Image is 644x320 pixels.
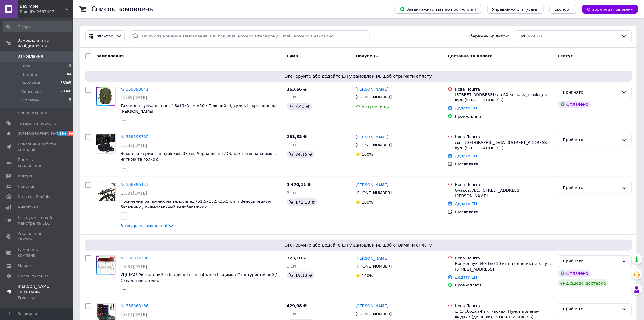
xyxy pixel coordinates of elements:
[455,114,553,119] div: Пром-оплата
[61,89,71,94] span: 29368
[20,9,73,15] div: Ваш ID: 2637407
[455,303,553,309] div: Нова Пошта
[21,72,40,77] span: Прийняті
[287,95,298,99] span: 1 шт.
[356,312,392,316] span: [PHONE_NUMBER]
[558,101,591,108] div: Оплачено
[18,273,49,279] span: Налаштування
[121,95,147,100] span: 15:39[DATE]
[563,89,619,96] div: Прийнято
[21,98,40,103] span: Оплачені
[356,303,389,309] a: [PERSON_NAME]
[356,190,392,195] span: [PHONE_NUMBER]
[455,92,553,103] div: [STREET_ADDRESS] (до 30 кг на одне місце): вул. [STREET_ADDRESS]
[121,223,167,228] span: 3 товара у замовленні
[356,134,389,140] a: [PERSON_NAME]
[21,63,30,69] span: Нові
[356,182,389,188] a: [PERSON_NAME]
[96,182,115,201] img: Фото товару
[121,264,147,269] span: 13:34[DATE]
[287,134,307,139] span: 281,53 ₴
[468,34,509,39] span: Збережені фільтри:
[96,255,116,275] a: Фото товару
[563,306,619,312] div: Прийнято
[121,143,147,148] span: 15:32[DATE]
[362,104,390,109] span: Без рейтингу
[18,141,56,152] span: Показники роботи компанії
[287,182,311,187] span: 1 470,11 ₴
[18,173,33,179] span: Відгуки
[455,283,553,288] div: Пром-оплата
[18,157,56,168] span: Панель управління
[18,231,56,242] span: Управління сайтом
[455,154,477,158] a: Додати ЕН
[455,261,553,272] div: Кременчук, №8 (до 30 кг на одне місце ): вул. [STREET_ADDRESS]
[121,191,147,196] span: 15:31[DATE]
[287,198,317,206] div: 171.13 ₴
[18,194,51,200] span: Каталог ProSale
[18,263,33,268] span: Маркет
[121,304,149,308] a: № 356868136
[18,121,56,126] span: Товари та послуги
[121,103,276,114] a: Тактична сумка на пояс 18х13х3 см A50 / Поясний підсумок із кріпленням [PERSON_NAME]
[58,131,68,136] span: 99+
[61,80,71,86] span: 63005
[563,137,619,143] div: Прийнято
[18,295,56,300] div: Prom топ
[455,201,477,206] a: Додати ЕН
[527,34,542,38] span: (92462)
[18,184,34,189] span: Покупці
[455,106,477,110] a: Додати ЕН
[455,209,553,215] div: Післяплата
[121,272,277,283] a: УЦІНКА! Розкладний стіл для пікніка з 4-ма стільцями / Стіл туристичний / Складаний столик
[558,270,591,277] div: Оплачено
[20,4,65,9] span: BeSimple
[558,54,573,58] span: Статус
[96,256,115,275] img: Фото товару
[3,21,72,32] input: Пошук
[287,103,312,110] div: 2.45 ₴
[563,258,619,265] div: Прийнято
[287,312,298,316] span: 1 шт.
[563,185,619,191] div: Прийнято
[555,7,572,12] span: Експорт
[18,204,39,210] span: Аналітика
[67,72,71,77] span: 84
[455,87,553,92] div: Нова Пошта
[356,143,392,147] span: [PHONE_NUMBER]
[18,38,73,49] span: Замовлення та повідомлення
[550,5,576,14] button: Експорт
[96,182,116,201] a: Фото товару
[121,151,276,162] span: Чохол на кермо зі шнурівкою 38 см, Чорна нитка / Обплетення на кермо з ниткою та голкою
[362,152,373,157] span: 100%
[287,151,314,158] div: 34.15 ₴
[96,134,115,153] img: Фото товару
[69,98,71,103] span: 5
[356,264,392,268] span: [PHONE_NUMBER]
[121,199,271,209] a: Посилений багажник на велосипед (52,5х13,5х35,5 см) / Велосипедний багажник / Універсальний велоб...
[121,182,149,187] a: № 356896443
[91,5,153,13] h1: Список замовлень
[287,190,298,195] span: 3 шт.
[96,134,116,154] a: Фото товару
[356,54,378,58] span: Покупець
[88,73,629,79] span: Згенеруйте або додайте ЕН у замовлення, щоб отримати оплату
[287,54,298,58] span: Cума
[287,87,307,91] span: 163,66 ₴
[362,273,373,278] span: 100%
[287,143,298,147] span: 1 шт.
[69,63,71,69] span: 0
[455,182,553,187] div: Нова Пошта
[18,284,56,300] span: [PERSON_NAME] та рахунки
[130,30,370,42] input: Пошук за номером замовлення, ПІБ покупця, номером телефону, Email, номером накладної
[121,312,147,317] span: 13:14[DATE]
[121,256,149,260] a: № 356872390
[287,264,298,268] span: 1 шт.
[576,7,638,11] a: Створити замовлення
[455,134,553,140] div: Нова Пошта
[21,80,40,86] span: Виконані
[448,54,493,58] span: Доставка та оплата
[455,188,553,199] div: Очаков, №1: [STREET_ADDRESS][PERSON_NAME]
